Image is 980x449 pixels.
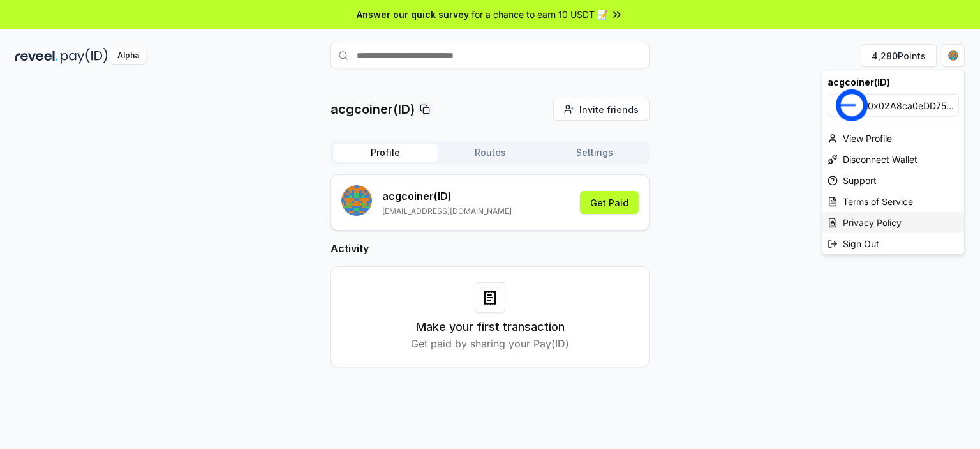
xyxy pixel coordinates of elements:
div: View Profile [822,128,964,149]
img: Base [836,89,868,121]
div: Disconnect Wallet [822,149,964,170]
div: Sign Out [822,233,964,254]
a: Privacy Policy [822,212,964,233]
div: acgcoiner(ID) [822,70,964,94]
a: Support [822,170,964,191]
span: 0x02A8ca0eDD75 ... [868,98,954,112]
a: Terms of Service [822,191,964,212]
